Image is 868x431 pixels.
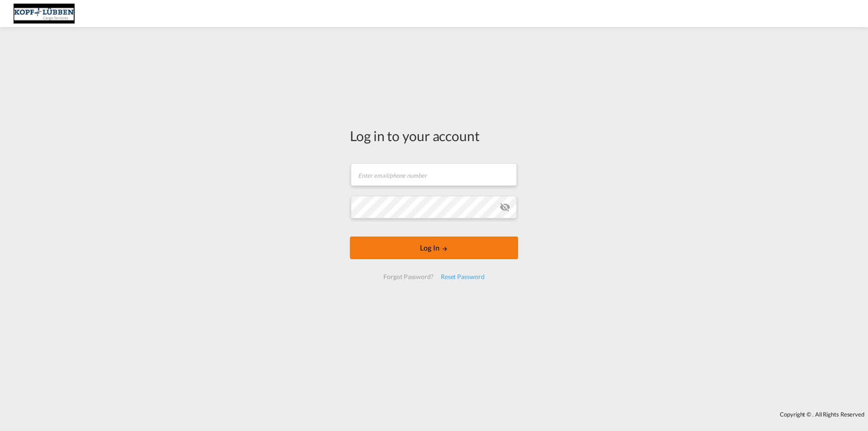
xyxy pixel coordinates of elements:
[350,126,518,145] div: Log in to your account
[14,4,75,24] img: 25cf3bb0aafc11ee9c4fdbd399af7748.JPG
[350,237,518,259] button: LOGIN
[500,202,510,213] md-icon: icon-eye-off
[351,163,517,186] input: Enter email/phone number
[380,269,437,285] div: Forgot Password?
[437,269,488,285] div: Reset Password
